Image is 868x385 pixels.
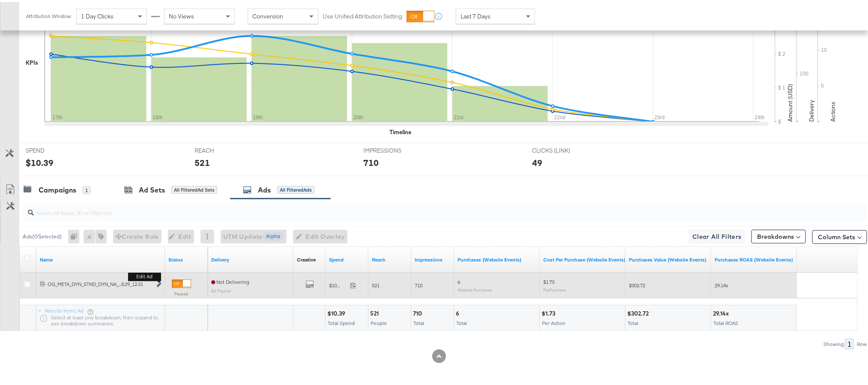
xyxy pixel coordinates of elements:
div: 521 [370,307,381,316]
button: Clear All Filters [689,228,745,241]
div: Ad Sets [139,183,165,193]
a: The total value of the purchase actions tracked by your Custom Audience pixel on your website aft... [629,254,708,261]
span: 710 [415,280,422,286]
span: 29.14x [715,280,728,286]
text: Amount (USD) [786,82,794,120]
sub: Website Purchases [458,285,492,290]
button: Breakdowns [751,228,806,241]
div: Creative [297,254,316,261]
text: Delivery [808,98,815,120]
div: 521 [195,154,210,167]
div: 29.14x [713,307,731,316]
span: SPEND [26,144,90,153]
div: Ads ( 0 Selected) [23,231,62,238]
b: Edit ad [128,270,161,279]
span: People [371,318,387,324]
sub: Per Purchase [543,285,566,290]
span: REACH [195,144,259,153]
a: Shows the current state of your Ad. [168,254,204,261]
span: Total ROAS [713,318,738,324]
button: Edit ad [156,279,162,288]
div: 1 [845,337,854,347]
span: IMPRESSIONS [363,144,428,153]
div: 49 [532,154,542,167]
div: Attribution Window: [26,11,72,17]
div: KPIs [26,57,38,65]
a: The average cost for each purchase tracked by your Custom Audience pixel on your website after pe... [543,254,626,261]
span: Conversion [252,10,283,18]
sub: Ad Paused [211,286,231,291]
div: $1.73 [542,307,558,316]
div: All Filtered Ad Sets [171,184,217,192]
span: 6 [458,277,460,283]
span: 521 [372,280,380,286]
a: The number of people your ad was served to. [372,254,408,261]
span: Last 7 Days [461,10,491,18]
div: OG_META_DYN_STND_DYN_NA_...8.29_12.31 [48,279,152,286]
input: Search Ad Name, ID or Objective [34,199,789,215]
span: $1.73 [543,277,554,283]
span: Total [456,318,467,324]
div: Campaigns [39,183,76,193]
div: All Filtered Ads [277,184,314,192]
div: 710 [363,154,379,167]
span: Total [628,318,638,324]
span: Per Action [542,318,566,324]
div: 710 [413,307,425,316]
label: Paused [172,289,191,295]
div: 6 [456,307,462,316]
span: $10.39 [329,280,347,286]
div: $10.39 [26,154,54,167]
span: Clear All Filters [692,229,742,240]
span: Total [413,318,424,324]
span: CLICKS (LINK) [532,144,596,153]
label: Use Unified Attribution Setting: [323,10,403,18]
div: Showing: [823,339,845,345]
a: The number of times a purchase was made tracked by your Custom Audience pixel on your website aft... [458,254,536,261]
span: Not Delivering [211,277,249,283]
span: 1 Day Clicks [81,10,114,18]
div: 1 [83,184,90,192]
div: Ads [258,183,271,193]
span: Total Spend [328,318,355,324]
div: $10.39 [327,307,348,316]
a: Reflects the ability of your Ad to achieve delivery. [211,254,290,261]
a: The total amount spent to date. [329,254,365,261]
span: $302.72 [629,280,645,286]
div: Timeline [389,126,411,134]
text: Actions [829,99,837,120]
span: No Views [169,10,194,18]
a: The number of times your ad was served. On mobile apps an ad is counted as served the first time ... [415,254,451,261]
a: Ad Name. [40,254,162,261]
a: The total value of the purchase actions divided by spend tracked by your Custom Audience pixel on... [715,254,793,261]
div: $302.72 [627,307,651,316]
div: Row [856,339,867,345]
a: Shows the creative associated with your ad. [297,254,316,261]
div: 0 [68,228,84,241]
button: Column Sets [812,228,867,242]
